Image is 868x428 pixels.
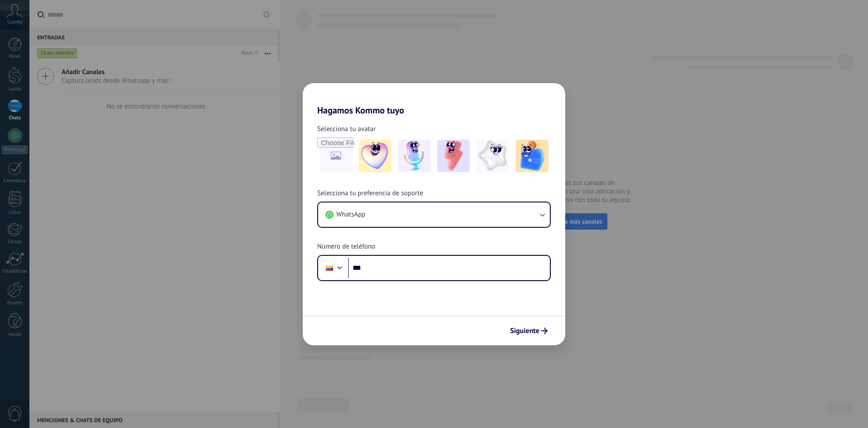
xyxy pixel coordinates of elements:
img: -4.jpeg [477,140,509,172]
span: Selecciona tu preferencia de soporte [317,189,423,198]
span: Selecciona tu avatar [317,125,376,134]
img: -2.jpeg [398,140,431,172]
span: Número de teléfono [317,242,375,251]
button: WhatsApp [318,202,550,227]
h2: Hagamos Kommo tuyo [303,83,565,116]
button: Siguiente [506,323,552,339]
span: WhatsApp [336,210,365,219]
span: Siguiente [510,328,539,334]
img: -3.jpeg [437,140,470,172]
img: -1.jpeg [359,140,391,172]
div: Colombia: + 57 [321,259,338,277]
img: -5.jpeg [516,140,548,172]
